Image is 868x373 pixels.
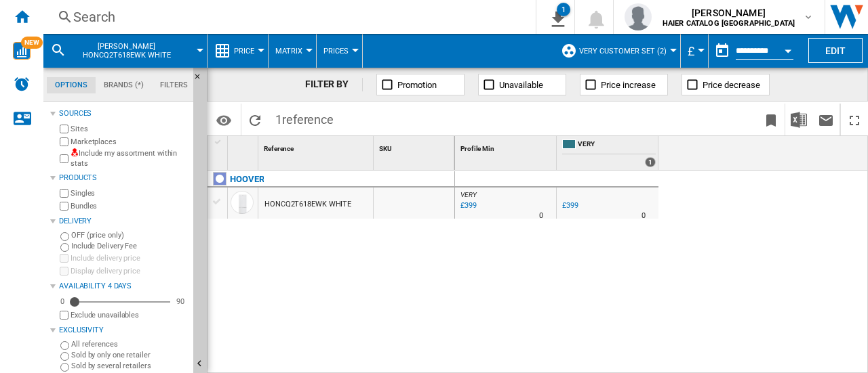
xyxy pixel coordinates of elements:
[579,34,673,68] button: Very customer set (2)
[261,136,373,157] div: Sort None
[561,34,673,68] div: Very customer set (2)
[234,47,254,56] span: Price
[60,267,68,276] input: Display delivery price
[71,361,188,371] label: Sold by several retailers
[50,34,200,68] div: [PERSON_NAME] HONCQ2T618EWK WHITE
[458,136,556,157] div: Profile Min Sort None
[557,3,570,16] div: 1
[808,38,863,63] button: Edit
[59,216,188,227] div: Delivery
[264,145,294,152] span: Reference
[539,209,543,223] div: Delivery Time : 0 day
[60,150,68,167] input: Include my assortment within stats
[241,104,269,135] button: Reload
[60,189,68,198] input: Singles
[60,243,69,252] input: Include Delivery Fee
[757,104,785,135] button: Bookmark this report
[379,145,392,152] span: SKU
[60,202,68,211] input: Bundles
[460,191,477,198] span: VERY
[73,7,500,26] div: Search
[60,352,69,361] input: Sold by only one retailer
[71,310,188,320] label: Exclude unavailables
[688,34,701,68] button: £
[71,253,188,263] label: Include delivery price
[60,232,69,241] input: OFF (price only)
[275,34,309,68] button: Matrix
[601,80,656,90] span: Price increase
[59,325,188,336] div: Exclusivity
[60,311,68,320] input: Display delivery price
[580,74,668,95] button: Price increase
[71,266,188,276] label: Display delivery price
[709,37,736,64] button: md-calendar
[60,341,69,350] input: All references
[559,136,658,170] div: VERY 1 offers sold by VERY
[72,42,181,60] span: HOOVER HONCQ2T618EWK WHITE
[13,42,31,60] img: wise-card.svg
[59,281,188,292] div: Availability 4 Days
[376,136,454,157] div: Sort None
[264,189,351,220] div: HONCQ2T618EWK WHITE
[71,137,188,147] label: Marketplaces
[460,145,494,152] span: Profile Min
[234,34,261,68] button: Price
[478,74,566,95] button: Unavailable
[458,136,556,157] div: Sort None
[645,157,656,167] div: 1 offers sold by VERY
[71,148,188,169] label: Include my assortment within stats
[261,136,373,157] div: Reference Sort None
[579,47,667,56] span: Very customer set (2)
[642,209,646,223] div: Delivery Time : 0 day
[71,339,188,349] label: All references
[96,77,152,93] md-tab-item: Brands (*)
[210,108,237,132] button: Options
[231,136,258,157] div: Sort None
[21,37,43,49] span: NEW
[282,112,334,127] span: reference
[71,201,188,211] label: Bundles
[269,104,340,132] span: 1
[841,104,868,135] button: Maximize
[323,47,349,56] span: Prices
[562,201,578,210] div: £399
[376,74,465,95] button: Promotion
[776,37,800,61] button: Open calendar
[560,199,578,213] div: £399
[682,74,770,95] button: Price decrease
[60,125,68,133] input: Sites
[71,124,188,134] label: Sites
[60,363,69,372] input: Sold by several retailers
[703,80,760,90] span: Price decrease
[193,68,210,92] button: Hide
[71,148,79,156] img: mysite-not-bg-18x18.png
[47,77,96,93] md-tab-item: Options
[625,3,652,30] img: profile.jpg
[458,199,477,213] div: Last updated : Thursday, 2 October 2025 12:17
[71,230,188,240] label: OFF (price only)
[275,47,302,56] span: Matrix
[681,34,709,68] md-menu: Currency
[376,136,454,157] div: SKU Sort None
[60,254,68,263] input: Include delivery price
[785,104,812,135] button: Download in Excel
[791,112,807,128] img: excel-24x24.png
[305,78,363,91] div: FILTER BY
[71,188,188,198] label: Singles
[397,80,437,90] span: Promotion
[663,19,795,28] b: HAIER CATALOG [GEOGRAPHIC_DATA]
[323,34,355,68] button: Prices
[578,139,656,151] span: VERY
[57,297,68,307] div: 0
[71,350,188,360] label: Sold by only one retailer
[72,34,195,68] button: [PERSON_NAME] HONCQ2T618EWK WHITE
[152,77,196,93] md-tab-item: Filters
[14,76,30,92] img: alerts-logo.svg
[71,241,188,251] label: Include Delivery Fee
[59,108,188,119] div: Sources
[688,44,694,58] span: £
